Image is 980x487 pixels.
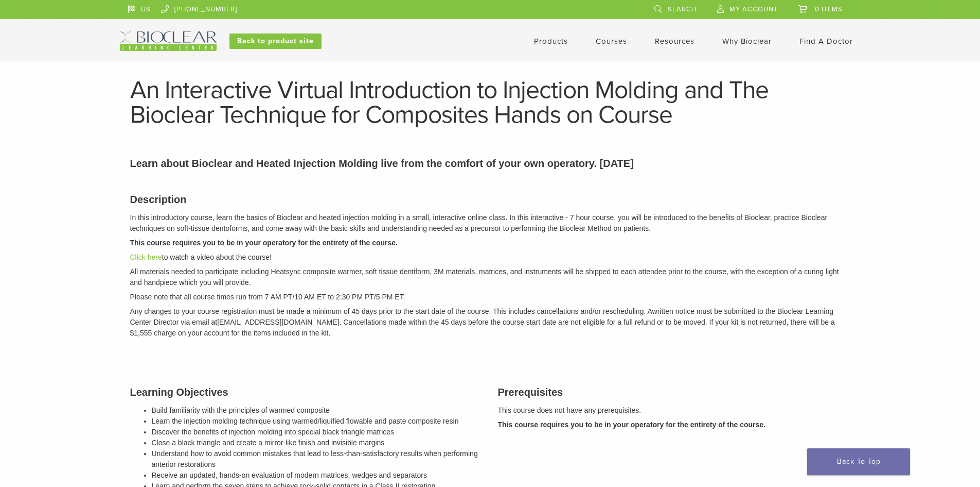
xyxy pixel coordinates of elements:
span: Any changes to your course registration must be made a minimum of 45 days prior to the start date... [130,307,652,315]
h1: An Interactive Virtual Introduction to Injection Molding and The Bioclear Technique for Composite... [130,78,850,127]
p: All materials needed to participate including Heatsync composite warmer, soft tissue dentiform, 3... [130,266,850,288]
p: In this introductory course, learn the basics of Bioclear and heated injection molding in a small... [130,212,850,234]
p: Learn about Bioclear and Heated Injection Molding live from the comfort of your own operatory. [D... [130,156,850,171]
strong: This course requires you to be in your operatory for the entirety of the course. [130,239,398,247]
a: Courses [596,37,627,46]
h3: Description [130,192,850,207]
a: Products [534,37,568,46]
span: My Account [729,5,778,13]
li: Discover the benefits of injection molding into special black triangle matrices [152,427,483,438]
em: written notice must be submitted to the Bioclear Learning Center Director via email at [EMAIL_ADD... [130,307,835,337]
li: Understand how to avoid common mistakes that lead to less-than-satisfactory results when performi... [152,448,483,470]
h3: Learning Objectives [130,384,483,400]
a: Find A Doctor [799,37,853,46]
a: Click here [130,253,162,261]
span: 0 items [815,5,843,13]
li: Receive an updated, hands-on evaluation of modern matrices, wedges and separators [152,470,483,481]
img: Bioclear [120,31,217,51]
span: Search [668,5,697,13]
li: Learn the injection molding technique using warmed/liquified flowable and paste composite resin [152,416,483,427]
strong: This course requires you to be in your operatory for the entirety of the course. [498,421,765,429]
h3: Prerequisites [498,384,850,400]
a: Resources [655,37,694,46]
p: Please note that all course times run from 7 AM PT/10 AM ET to 2:30 PM PT/5 PM ET. [130,292,850,303]
a: Back To Top [807,448,910,475]
p: to watch a video about the course! [130,252,850,263]
li: Close a black triangle and create a mirror-like finish and invisible margins [152,438,483,448]
li: Build familiarity with the principles of warmed composite [152,405,483,416]
a: Back to product site [229,33,322,49]
a: Why Bioclear [722,37,772,46]
p: This course does not have any prerequisites. [498,405,850,416]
